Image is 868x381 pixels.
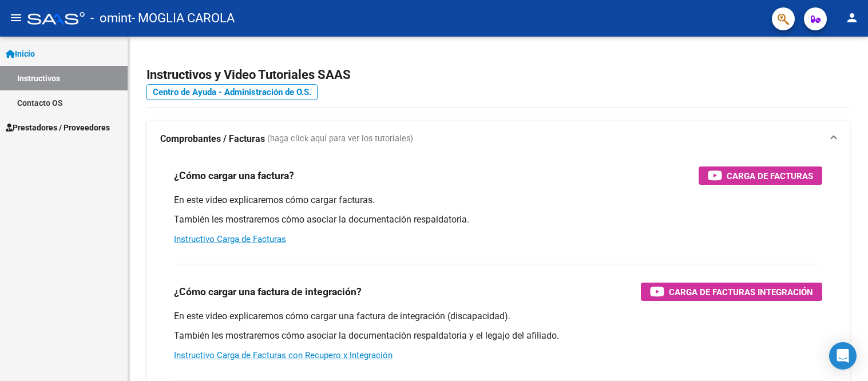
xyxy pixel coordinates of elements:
span: Carga de Facturas Integración [669,285,813,299]
strong: Comprobantes / Facturas [160,133,265,145]
mat-expansion-panel-header: Comprobantes / Facturas (haga click aquí para ver los tutoriales) [146,121,850,157]
p: En este video explicaremos cómo cargar una factura de integración (discapacidad). [174,310,822,323]
h3: ¿Cómo cargar una factura? [174,168,294,184]
span: Prestadores / Proveedores [6,121,110,134]
a: Centro de Ayuda - Administración de O.S. [146,84,318,100]
div: Open Intercom Messenger [829,342,857,370]
span: - omint [90,6,132,31]
a: Instructivo Carga de Facturas con Recupero x Integración [174,350,393,360]
span: - MOGLIA CAROLA [132,6,235,31]
p: También les mostraremos cómo asociar la documentación respaldatoria y el legajo del afiliado. [174,330,822,342]
span: Carga de Facturas [727,169,813,183]
mat-icon: menu [9,11,23,25]
p: También les mostraremos cómo asociar la documentación respaldatoria. [174,213,822,226]
button: Carga de Facturas [699,166,822,185]
h3: ¿Cómo cargar una factura de integración? [174,284,362,300]
a: Instructivo Carga de Facturas [174,234,286,244]
span: Inicio [6,47,35,60]
span: (haga click aquí para ver los tutoriales) [267,133,413,145]
p: En este video explicaremos cómo cargar facturas. [174,194,822,207]
mat-icon: person [845,11,859,25]
h2: Instructivos y Video Tutoriales SAAS [146,64,850,86]
button: Carga de Facturas Integración [641,283,822,301]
